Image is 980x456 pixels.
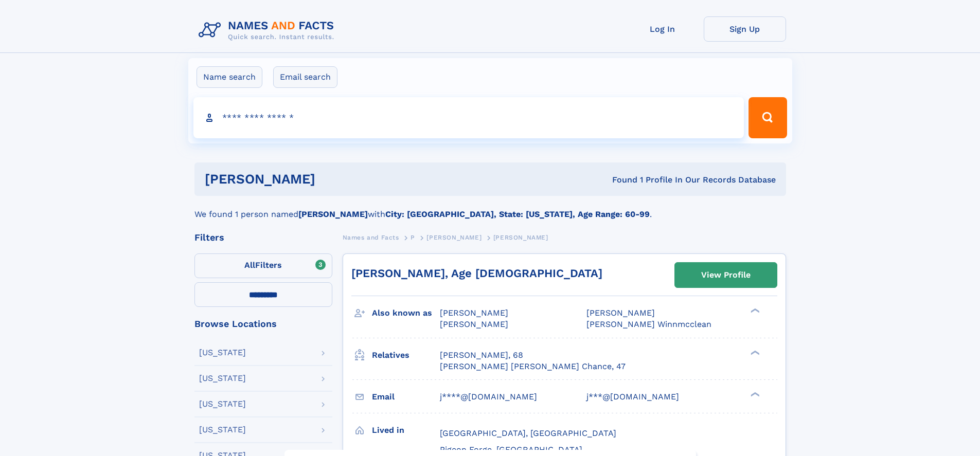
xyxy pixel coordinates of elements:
[586,392,679,402] span: j***@[DOMAIN_NAME]
[440,350,523,361] a: [PERSON_NAME], 68
[748,391,760,397] div: ❯
[426,231,482,244] a: [PERSON_NAME]
[351,267,602,280] a: [PERSON_NAME], Age [DEMOGRAPHIC_DATA]
[194,319,332,329] div: Browse Locations
[197,66,262,88] label: Name search
[194,253,332,278] label: Filters
[194,196,786,221] div: We found 1 person named with .
[586,308,655,318] span: [PERSON_NAME]
[194,16,343,44] img: Logo Names and Facts
[493,234,548,241] span: [PERSON_NAME]
[385,209,650,219] b: City: [GEOGRAPHIC_DATA], State: [US_STATE], Age Range: 60-99
[199,374,246,382] div: [US_STATE]
[440,428,616,438] span: [GEOGRAPHIC_DATA], [GEOGRAPHIC_DATA]
[440,445,582,454] span: Pigeon Forge, [GEOGRAPHIC_DATA]
[372,304,440,322] h3: Also known as
[440,308,508,318] span: [PERSON_NAME]
[748,349,760,356] div: ❯
[273,66,337,88] label: Email search
[194,233,332,242] div: Filters
[701,263,751,287] div: View Profile
[199,349,246,357] div: [US_STATE]
[621,16,704,42] a: Log In
[426,234,482,241] span: [PERSON_NAME]
[298,209,368,219] b: [PERSON_NAME]
[440,319,508,329] span: [PERSON_NAME]
[199,400,246,408] div: [US_STATE]
[748,307,760,314] div: ❯
[586,319,711,329] span: [PERSON_NAME] Winnmcclean
[464,174,776,186] div: Found 1 Profile In Our Records Database
[411,231,415,244] a: P
[749,97,787,138] button: Search Button
[193,97,744,138] input: search input
[343,231,399,244] a: Names and Facts
[704,16,786,42] a: Sign Up
[675,263,777,287] a: View Profile
[205,173,464,186] h1: [PERSON_NAME]
[411,234,415,241] span: P
[199,426,246,434] div: [US_STATE]
[372,388,440,406] h3: Email
[372,346,440,364] h3: Relatives
[244,260,255,270] span: All
[372,422,440,439] h3: Lived in
[440,361,626,372] a: [PERSON_NAME] [PERSON_NAME] Chance, 47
